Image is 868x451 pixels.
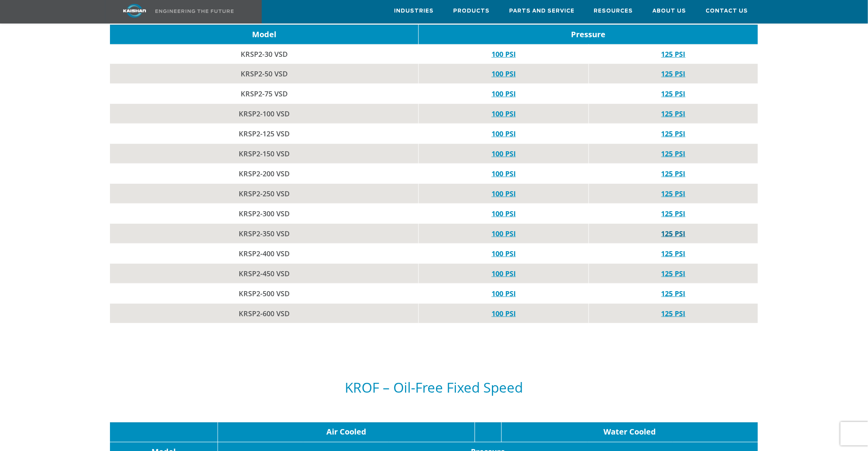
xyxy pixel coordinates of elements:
[661,69,686,78] a: 125 PSI
[661,289,686,298] a: 125 PSI
[661,169,686,178] a: 125 PSI
[509,7,574,16] span: Parts and Service
[110,84,419,104] td: KRSP2-75 VSD
[110,144,419,164] td: KRSP2-150 VSD
[453,7,490,16] span: Products
[661,229,686,238] a: 125 PSI
[661,149,686,158] a: 125 PSI
[419,25,758,44] td: Pressure
[661,129,686,138] a: 125 PSI
[110,264,419,284] td: KRSP2-450 VSD
[492,149,516,158] a: 100 PSI
[110,204,419,224] td: KRSP2-300 VSD
[661,269,686,278] a: 125 PSI
[394,0,434,22] a: Industries
[594,7,633,16] span: Resources
[492,289,516,298] a: 100 PSI
[661,49,686,59] a: 125 PSI
[492,109,516,118] a: 100 PSI
[394,7,434,16] span: Industries
[502,422,758,442] td: Water Cooled
[492,129,516,138] a: 100 PSI
[661,209,686,218] a: 125 PSI
[509,0,574,22] a: Parts and Service
[594,0,633,22] a: Resources
[492,69,516,78] a: 100 PSI
[661,309,686,318] a: 125 PSI
[110,304,419,324] td: KRSP2-600 VSD
[661,249,686,258] a: 125 PSI
[492,209,516,218] a: 100 PSI
[661,109,686,118] a: 125 PSI
[492,89,516,98] a: 100 PSI
[110,104,419,124] td: KRSP2-100 VSD
[105,4,164,18] img: kaishan logo
[661,189,686,198] a: 125 PSI
[492,169,516,178] a: 100 PSI
[110,244,419,264] td: KRSP2-400 VSD
[110,44,419,64] td: KRSP2-30 VSD
[110,224,419,244] td: KRSP2-350 VSD
[110,64,419,84] td: KRSP2-50 VSD
[453,0,490,22] a: Products
[706,0,748,22] a: Contact Us
[218,422,475,442] td: Air Cooled
[492,49,516,59] a: 100 PSI
[110,184,419,204] td: KRSP2-250 VSD
[110,380,758,395] h5: KROF – Oil-Free Fixed Speed
[492,229,516,238] a: 100 PSI
[110,25,419,44] td: Model
[110,164,419,184] td: KRSP2-200 VSD
[492,309,516,318] a: 100 PSI
[653,7,686,16] span: About Us
[492,269,516,278] a: 100 PSI
[155,9,234,13] img: Engineering the future
[110,124,419,144] td: KRSP2-125 VSD
[110,284,419,304] td: KRSP2-500 VSD
[492,249,516,258] a: 100 PSI
[661,89,686,98] a: 125 PSI
[653,0,686,22] a: About Us
[706,7,748,16] span: Contact Us
[492,189,516,198] a: 100 PSI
